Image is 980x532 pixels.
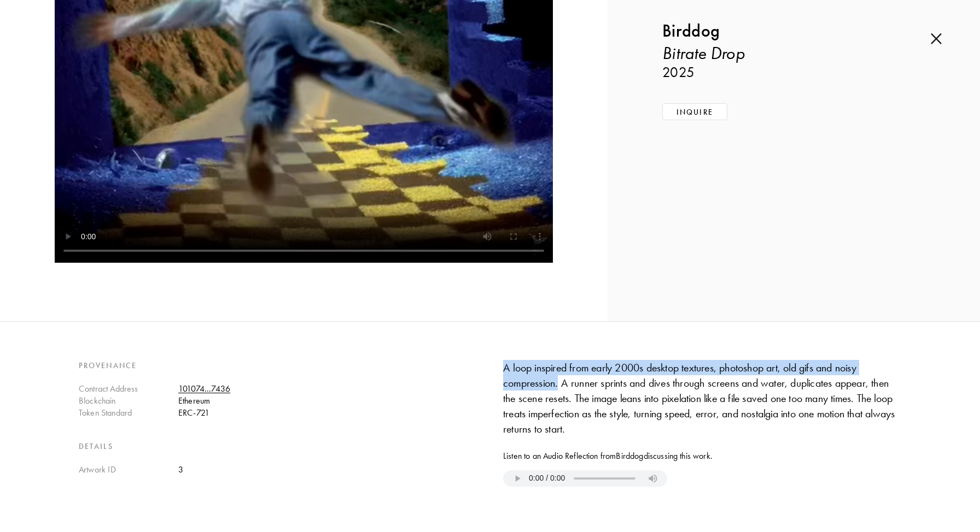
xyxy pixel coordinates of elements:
h4: Details [79,441,477,453]
span: Listen to an Audio Reflection from Birddog discussing this work. [503,450,901,462]
div: Contract Address [79,383,178,395]
b: Birddog [662,20,720,42]
div: 3 [178,464,477,476]
div: ERC-721 [178,407,477,419]
h4: Provenance [79,360,477,372]
i: Bitrate Drop [662,43,745,63]
div: A loop inspired from early 2000s desktop textures, photoshop art, old gifs and noisy compression.... [503,360,901,436]
a: 101074...7436 [178,383,230,394]
audio: https://storage.googleapis.com/fellowship-2022/dailies-2/audio/birddog-bitrate-drop.mp3 [503,470,667,487]
div: Token Standard [79,407,178,419]
div: Blockchain [79,395,178,407]
img: cross.b43b024a.svg [931,33,942,45]
button: Inquire [662,103,727,120]
div: Artwork ID [79,464,178,476]
h3: 2025 [662,64,925,81]
div: Ethereum [178,395,477,407]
